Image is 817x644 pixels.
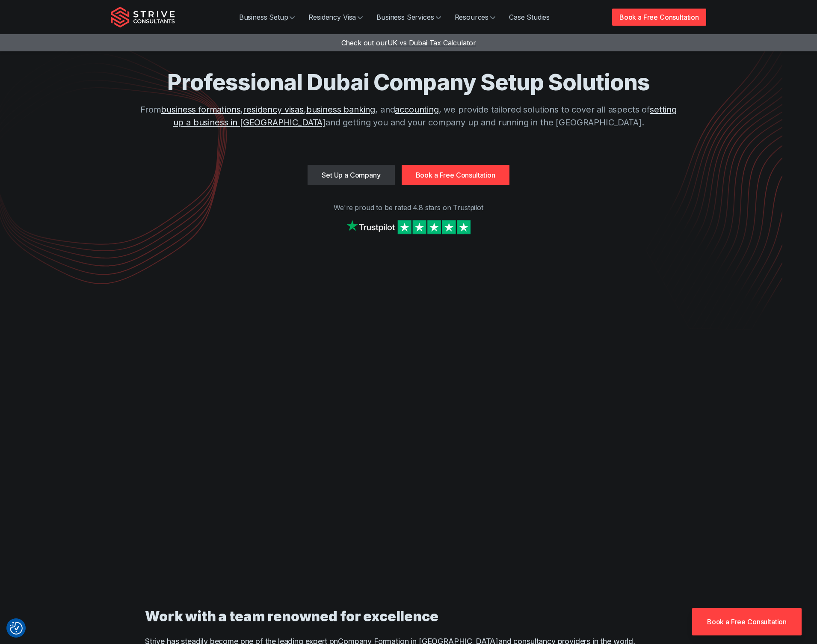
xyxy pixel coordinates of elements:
a: Residency Visa [302,9,370,26]
iframe: Intro to Strive [131,269,686,581]
a: Book a Free Consultation [612,9,706,26]
p: From , , , and , we provide tailored solutions to cover all aspects of and getting you and your c... [135,103,682,129]
a: Business Services [370,9,447,26]
a: Case Studies [502,9,557,26]
img: Strive Consultants [111,6,175,28]
button: Consent Preferences [10,622,23,635]
a: Business Setup [232,9,302,26]
a: Book a Free Consultation [692,608,802,635]
a: business banking [306,104,375,115]
span: UK vs Dubai Tax Calculator [388,39,476,47]
a: Check out ourUK vs Dubai Tax Calculator [341,39,476,47]
p: We're proud to be rated 4.8 stars on Trustpilot [111,202,706,213]
a: Set Up a Company [308,165,394,185]
a: accounting [395,104,438,115]
a: residency visas [243,104,304,115]
a: Book a Free Consultation [402,165,509,185]
img: Strive on Trustpilot [344,218,473,236]
a: business formations [161,104,240,115]
h1: Professional Dubai Company Setup Solutions [135,68,682,96]
strong: Work with a team renowned for excellence [145,608,438,625]
img: Revisit consent button [10,622,23,635]
a: Resources [448,9,503,26]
